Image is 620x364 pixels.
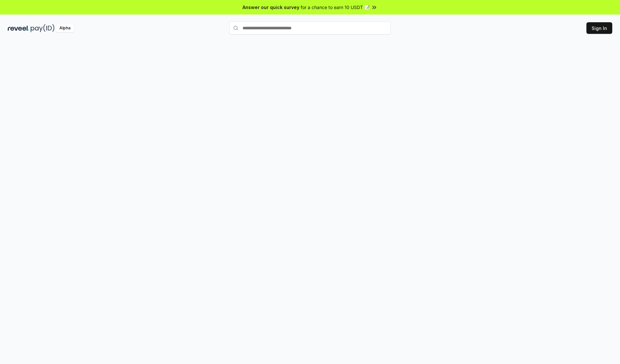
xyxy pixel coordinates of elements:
img: pay_id [31,24,55,32]
span: for a chance to earn 10 USDT 📝 [301,4,370,11]
button: Sign In [586,22,612,34]
img: reveel_dark [8,24,29,32]
div: Alpha [56,24,74,32]
span: Answer our quick survey [243,4,299,11]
